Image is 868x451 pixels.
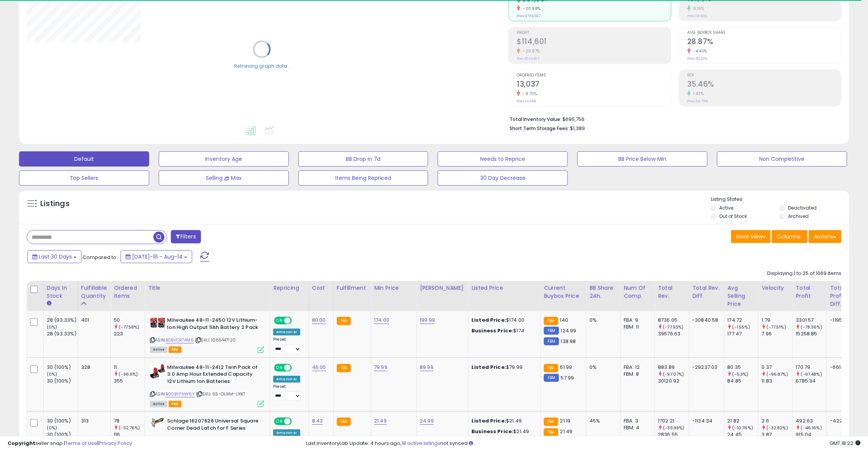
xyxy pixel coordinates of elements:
div: 883.89 [658,364,689,371]
a: 18 active listings [401,440,440,447]
a: 79.99 [374,364,387,371]
small: (-96.87%) [767,371,788,377]
div: 0% [589,364,615,371]
small: (-97.07%) [663,371,684,377]
div: 15258.85 [796,330,827,337]
div: Listed Price [471,284,537,292]
label: Out of Stock [719,213,747,219]
div: 30120.92 [658,378,689,384]
div: 401 [81,317,105,324]
h2: 35.46% [687,80,841,90]
small: (-97.48%) [801,371,822,377]
p: Listing States: [711,196,849,203]
button: 30 Day Decrease [438,170,568,186]
button: Non Competitive [717,151,847,167]
div: [PERSON_NAME] [420,284,465,292]
span: ROI [687,73,841,78]
span: Compared to: [83,254,118,261]
button: Last 30 Days [27,250,81,263]
b: Milwaukee 48-11-2412 Twin Pack of 3.0 Amp Hour Extended Capacity 12V Lithium Ion Batteries [167,364,260,387]
small: Prev: 34.79% [687,99,708,103]
small: FBA [544,418,558,426]
small: FBA [337,364,351,372]
small: Prev: $144,827 [517,56,539,61]
button: Needs to Reprice [438,151,568,167]
small: 0.15% [691,6,704,11]
small: Prev: 14,438 [517,99,536,103]
div: 0% [589,317,615,324]
div: Velocity [761,284,789,292]
div: 0.37 [761,364,792,371]
label: Deactivated [788,205,817,211]
div: 11.83 [761,378,792,384]
small: (-32.82%) [767,425,788,431]
button: Default [19,151,149,167]
div: 177.47 [727,330,758,337]
h5: Listings [40,199,70,209]
small: Prev: $736,527 [517,14,540,18]
button: Top Sellers [19,170,149,186]
div: 1702.21 [658,418,689,424]
small: FBA [544,364,558,372]
a: Terms of Use [65,440,97,447]
div: Avg Selling Price [727,284,755,308]
div: 1.79 [761,317,792,324]
button: Columns [772,230,807,243]
div: ASIN: [150,364,264,406]
small: (-77.58%) [119,324,139,330]
a: 199.99 [420,316,435,324]
span: $1,389 [570,125,585,132]
strong: Copyright [8,440,35,447]
small: (-5.3%) [733,371,749,377]
div: Total Profit Diff. [830,284,855,308]
div: 50 [114,317,145,324]
div: $174 [471,327,535,334]
div: Total Rev. [658,284,686,300]
small: FBA [337,317,351,325]
small: Prev: 30.20% [687,56,707,61]
div: 313 [81,418,105,424]
div: Num of Comp. [624,284,651,300]
span: 124.99 [561,327,577,334]
label: Active [719,205,733,211]
div: Total Rev. Diff. [692,284,721,300]
b: Listed Price: [471,417,506,424]
a: 89.99 [420,364,433,371]
div: $79.99 [471,364,535,371]
small: -9.70% [520,91,537,97]
button: Save View [731,230,771,243]
span: | SKU: 65-OUXM-UXKT [196,391,245,397]
span: FBA [169,401,182,407]
a: B0BVCR74M6 [166,337,194,343]
span: [DATE]-16 - Aug-14 [132,253,183,260]
h2: 28.87% [687,37,841,48]
div: Ordered Items [114,284,142,300]
button: Actions [809,230,841,243]
div: Current Buybox Price [544,284,583,300]
b: Short Term Storage Fees: [510,125,569,132]
small: (0%) [47,425,57,431]
small: (-10.76%) [733,425,753,431]
label: Archived [788,213,809,219]
div: Repricing [273,284,306,292]
div: Cost [312,284,330,292]
small: 1.93% [691,91,704,97]
a: B00BYFNW6Y [166,391,195,397]
button: BB Drop in 7d [298,151,428,167]
img: 319ZMMYloRL._SL40_.jpg [150,418,165,428]
button: Items Being Repriced [298,170,428,186]
div: ASIN: [150,317,264,352]
span: OFF [291,318,303,324]
div: 7.96 [761,330,792,337]
div: Min Price [374,284,413,292]
div: -422.41 [830,418,853,424]
span: 21.49 [560,428,573,435]
div: 355 [114,378,145,384]
small: (-77.51%) [767,324,786,330]
li: $695,756 [510,114,836,123]
div: 84.85 [727,378,758,384]
small: (-77.93%) [663,324,683,330]
div: 39576.63 [658,330,689,337]
a: 21.49 [374,417,387,425]
div: 30 (100%) [47,378,78,384]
